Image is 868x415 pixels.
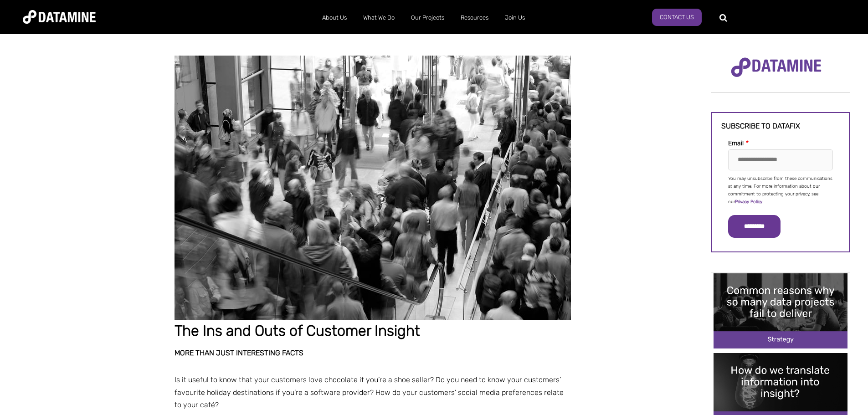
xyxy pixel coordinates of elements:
p: Is it useful to know that your customers love chocolate if you’re a shoe seller? Do you need to k... [175,374,572,411]
img: Common reasons why so many data projects fail to deliver [714,273,847,348]
h2: More than just interesting facts [175,349,572,357]
a: Our Projects [403,6,452,30]
img: Datamine Logo No Strapline - Purple [725,51,827,83]
p: You may unsubscribe from these communications at any time. For more information about our commitm... [728,175,833,206]
h1: The Ins and Outs of Customer Insight [175,320,572,342]
img: Datamine [23,10,96,24]
img: understanding customer insight resized [175,56,571,320]
a: Contact Us [652,9,702,26]
span: Email [728,139,744,147]
a: Privacy Policy [735,199,762,205]
a: About Us [314,6,355,30]
h3: Subscribe to datafix [721,122,840,130]
a: What We Do [355,6,403,30]
a: Resources [452,6,497,30]
a: Join Us [497,6,533,30]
